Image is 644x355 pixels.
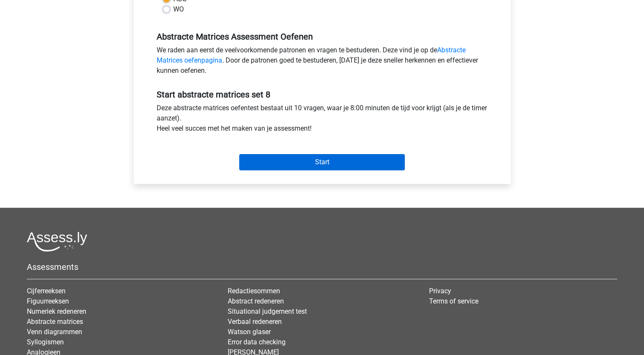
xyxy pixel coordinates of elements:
[429,297,478,305] a: Terms of service
[27,297,69,305] a: Figuurreeksen
[27,287,66,295] a: Cijferreeksen
[228,297,284,305] a: Abstract redeneren
[27,328,82,336] a: Venn diagrammen
[239,154,405,170] input: Start
[157,31,488,42] h5: Abstracte Matrices Assessment Oefenen
[27,318,83,326] a: Abstracte matrices
[429,287,451,295] a: Privacy
[150,103,494,137] div: Deze abstracte matrices oefentest bestaat uit 10 vragen, waar je 8:00 minuten de tijd voor krijgt...
[173,4,184,14] label: WO
[27,262,617,272] h5: Assessments
[27,307,86,315] a: Numeriek redeneren
[228,287,280,295] a: Redactiesommen
[228,328,271,336] a: Watson glaser
[27,338,64,346] a: Syllogismen
[27,232,87,252] img: Assessly logo
[228,307,307,315] a: Situational judgement test
[228,318,282,326] a: Verbaal redeneren
[157,89,488,100] h5: Start abstracte matrices set 8
[228,338,286,346] a: Error data checking
[150,45,494,79] div: We raden aan eerst de veelvoorkomende patronen en vragen te bestuderen. Deze vind je op de . Door...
